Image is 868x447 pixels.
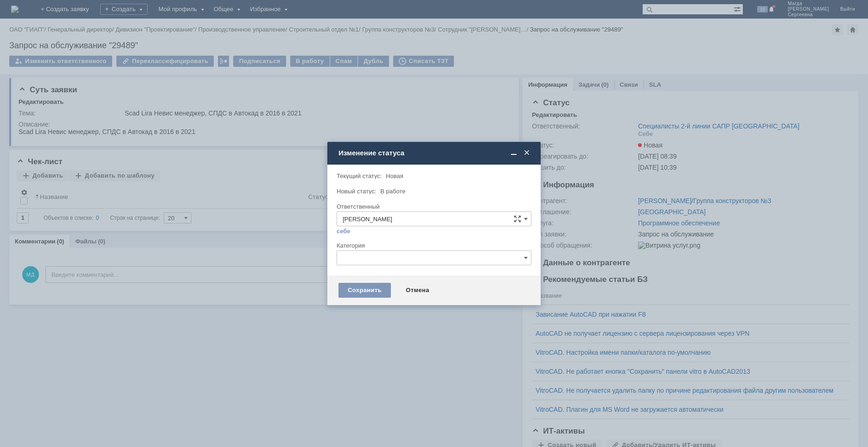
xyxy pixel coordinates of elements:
span: Новая [386,172,403,179]
label: Текущий статус: [337,172,382,179]
label: Новый статус: [337,188,377,195]
span: Сложная форма [514,215,521,223]
div: Ответственный [337,204,530,210]
a: себе [337,228,351,235]
span: Закрыть [522,149,531,157]
span: В работе [380,188,405,195]
div: Категория [337,243,530,249]
span: Свернуть (Ctrl + M) [509,149,518,157]
div: Изменение статуса [338,149,531,157]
